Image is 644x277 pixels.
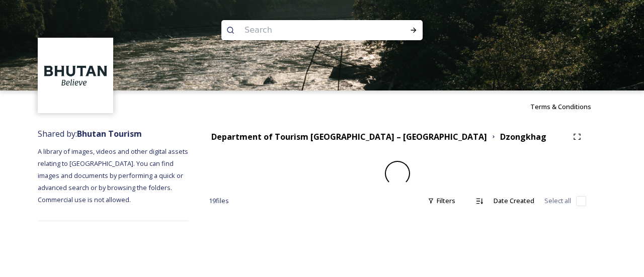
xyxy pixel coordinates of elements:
[38,128,142,139] span: Shared by:
[239,19,377,41] input: Search
[38,147,190,204] span: A library of images, videos and other digital assets relating to [GEOGRAPHIC_DATA]. You can find ...
[209,196,229,206] span: 19 file s
[39,39,112,112] img: BT_Logo_BB_Lockup_CMYK_High%2520Res.jpg
[544,196,571,206] span: Select all
[489,191,539,211] div: Date Created
[423,191,460,211] div: Filters
[500,131,546,142] strong: Dzongkhag
[530,102,591,111] span: Terms & Conditions
[530,101,606,113] a: Terms & Conditions
[77,128,142,139] strong: Bhutan Tourism
[211,131,487,142] strong: Department of Tourism [GEOGRAPHIC_DATA] – [GEOGRAPHIC_DATA]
